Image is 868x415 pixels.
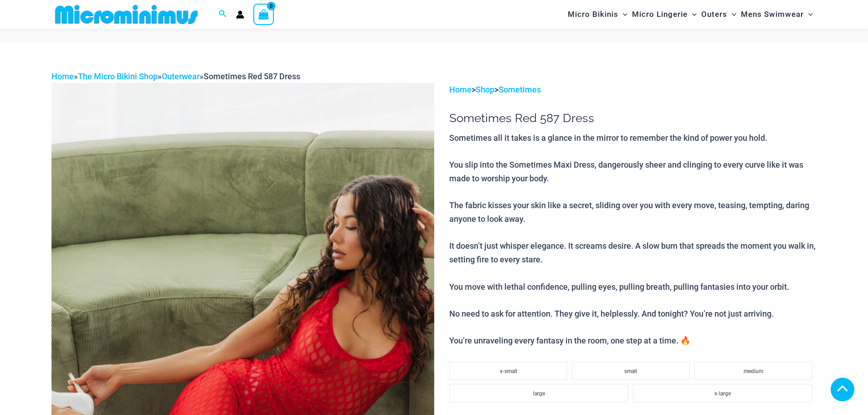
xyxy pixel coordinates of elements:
span: Menu Toggle [727,3,736,26]
a: Sometimes [498,85,541,94]
span: x-small [500,368,517,374]
li: small [572,362,690,380]
span: » » » [51,72,300,81]
span: Outers [701,3,727,26]
span: Micro Lingerie [632,3,688,26]
span: Sometimes Red 587 Dress [204,72,300,81]
span: x-large [714,390,731,397]
li: x-large [633,384,812,402]
p: > > [449,83,817,97]
a: Outerwear [162,72,200,81]
li: large [449,384,628,402]
nav: Site Navigation [564,1,817,27]
a: The Micro Bikini Shop [78,72,158,81]
span: medium [744,368,763,374]
span: Micro Bikinis [568,3,618,26]
a: Home [449,85,472,94]
h1: Sometimes Red 587 Dress [449,111,817,125]
span: Mens Swimwear [741,3,804,26]
a: Micro LingerieMenu ToggleMenu Toggle [630,3,699,26]
li: medium [694,362,812,380]
a: OutersMenu ToggleMenu Toggle [699,3,739,26]
a: Search icon link [219,9,227,20]
a: Shop [476,85,494,94]
p: Sometimes all it takes is a glance in the mirror to remember the kind of power you hold. You slip... [449,131,817,348]
a: Micro BikinisMenu ToggleMenu Toggle [565,3,630,26]
span: Menu Toggle [618,3,627,26]
li: x-small [449,362,567,380]
span: small [624,368,637,374]
img: MM SHOP LOGO FLAT [51,4,201,25]
span: large [533,390,545,397]
span: Menu Toggle [804,3,813,26]
a: View Shopping Cart, empty [253,4,274,25]
a: Account icon link [236,10,244,19]
a: Mens SwimwearMenu ToggleMenu Toggle [739,3,815,26]
a: Home [51,72,74,81]
span: Menu Toggle [688,3,697,26]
